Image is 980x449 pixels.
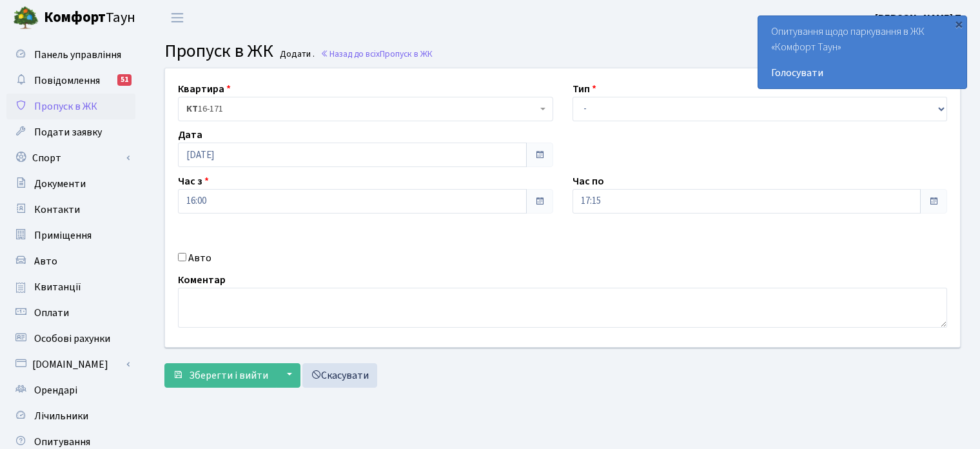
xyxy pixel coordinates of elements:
[952,17,965,30] div: ×
[13,5,39,31] img: logo.png
[6,377,135,403] a: Орендарі
[178,272,226,288] label: Коментар
[6,248,135,274] a: Авто
[573,174,604,189] label: Час по
[6,171,135,197] a: Документи
[178,174,209,189] label: Час з
[189,368,268,383] span: Зберегти і вийти
[6,42,135,68] a: Панель управління
[34,254,57,268] span: Авто
[6,119,135,145] a: Подати заявку
[44,7,135,29] span: Таун
[573,81,596,97] label: Тип
[380,48,433,60] span: Пропуск в ЖК
[6,274,135,300] a: Квитанції
[164,363,277,388] button: Зберегти і вийти
[44,7,106,28] b: Комфорт
[6,300,135,326] a: Оплати
[6,352,135,377] a: [DOMAIN_NAME]
[277,49,315,60] small: Додати .
[117,74,132,86] div: 51
[34,125,102,139] span: Подати заявку
[6,223,135,248] a: Приміщення
[178,127,202,143] label: Дата
[34,383,77,397] span: Орендарі
[320,48,433,60] a: Назад до всіхПропуск в ЖК
[34,280,81,294] span: Квитанції
[34,177,86,191] span: Документи
[6,145,135,171] a: Спорт
[34,99,97,114] span: Пропуск в ЖК
[186,103,198,115] b: КТ
[164,38,273,64] span: Пропуск в ЖК
[758,16,966,88] div: Опитування щодо паркування в ЖК «Комфорт Таун»
[771,65,954,81] a: Голосувати
[161,7,193,28] button: Переключити навігацію
[34,228,92,243] span: Приміщення
[34,74,100,88] span: Повідомлення
[178,81,231,97] label: Квартира
[6,94,135,119] a: Пропуск в ЖК
[34,306,69,320] span: Оплати
[34,409,88,423] span: Лічильники
[6,326,135,352] a: Особові рахунки
[188,250,211,266] label: Авто
[6,197,135,223] a: Контакти
[302,363,377,388] a: Скасувати
[34,332,110,346] span: Особові рахунки
[6,68,135,94] a: Повідомлення51
[34,48,121,62] span: Панель управління
[6,403,135,429] a: Лічильники
[875,10,965,26] a: [PERSON_NAME] П.
[34,435,90,449] span: Опитування
[186,103,537,115] span: <b>КТ</b>&nbsp;&nbsp;&nbsp;&nbsp;16-171
[34,203,80,217] span: Контакти
[875,11,965,25] b: [PERSON_NAME] П.
[178,97,553,121] span: <b>КТ</b>&nbsp;&nbsp;&nbsp;&nbsp;16-171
